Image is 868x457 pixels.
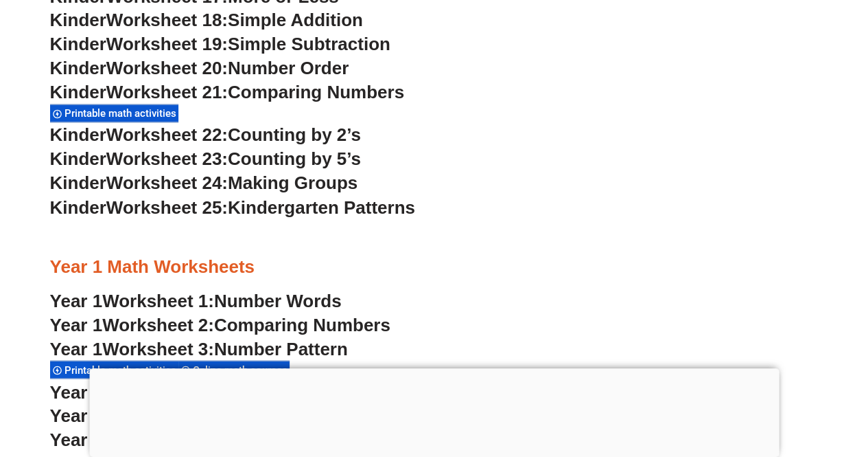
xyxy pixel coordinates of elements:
span: Worksheet 24: [106,172,228,193]
span: Worksheet 25: [106,197,228,217]
span: Kinder [50,34,106,54]
span: Kinder [50,197,106,217]
span: Simple Subtraction [228,34,390,54]
iframe: Advertisement [89,368,779,454]
span: Kinder [50,172,106,193]
span: Worksheet 18: [106,10,228,30]
span: Counting by 2’s [228,124,361,145]
span: Worksheet 1: [102,290,214,311]
span: Kinder [50,10,106,30]
span: Counting by 5’s [228,148,361,169]
div: Printable math activities [50,104,178,122]
span: Online math courses [193,364,292,376]
span: Number Pattern [214,338,348,359]
div: Printable math activities [50,360,178,379]
span: Comparing Numbers [214,314,390,335]
span: Kinder [50,82,106,102]
span: Printable math activities [64,107,180,120]
span: Kinder [50,148,106,169]
a: Year 1Worksheet 3:Number Pattern [50,338,348,359]
span: Making Groups [228,172,357,193]
iframe: Chat Widget [640,302,868,457]
span: Simple Addition [228,10,363,30]
a: Year 1Worksheet 2:Comparing Numbers [50,314,390,335]
span: Worksheet 23: [106,148,228,169]
span: Number Order [228,58,349,78]
span: Worksheet 2: [102,314,214,335]
a: Year 1Worksheet 5:Addition [50,405,287,425]
h3: Year 1 Math Worksheets [50,255,819,278]
div: Online math courses [178,360,290,379]
span: Comparing Numbers [228,82,404,102]
span: Worksheet 3: [102,338,214,359]
span: Kindergarten Patterns [228,197,415,217]
span: Printable math activities [64,364,180,376]
span: Worksheet 19: [106,34,228,54]
span: Worksheet 21: [106,82,228,102]
span: Worksheet 20: [106,58,228,78]
span: Kinder [50,124,106,145]
span: Number Words [214,290,342,311]
a: Year 1Worksheet 6:Subtraction [50,429,314,449]
a: Year 1Worksheet 4:Place Value [50,381,312,402]
a: Year 1Worksheet 1:Number Words [50,290,342,311]
span: Kinder [50,58,106,78]
span: Worksheet 22: [106,124,228,145]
